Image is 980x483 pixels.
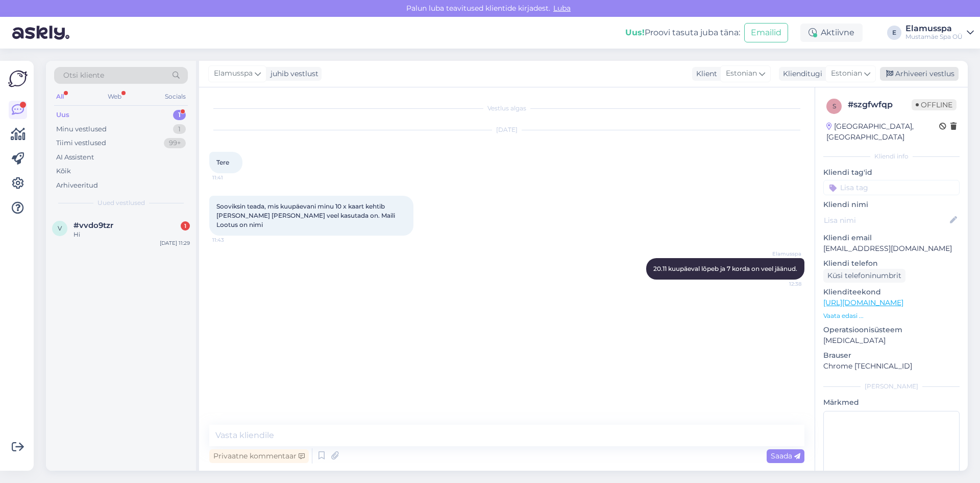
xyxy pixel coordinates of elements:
[823,287,960,297] p: Klienditeekond
[56,180,98,191] div: Arhiveeritud
[97,198,145,208] span: Uued vestlused
[164,138,186,148] div: 99+
[823,199,960,210] p: Kliendi nimi
[73,221,113,230] span: #vvdo9tzr
[56,152,94,163] div: AI Assistent
[173,110,186,120] div: 1
[823,152,960,161] div: Kliendi info
[779,68,822,79] div: Klienditugi
[887,26,901,40] div: E
[8,69,28,88] img: Askly Logo
[209,125,804,134] div: [DATE]
[181,221,190,231] div: 1
[905,25,974,41] a: ElamusspaMustamäe Spa OÜ
[823,167,960,178] p: Kliendi tag'id
[58,224,62,232] span: v
[56,124,107,134] div: Minu vestlused
[823,361,960,372] p: Chrome [TECHNICAL_ID]
[823,233,960,243] p: Kliendi email
[163,90,188,103] div: Socials
[216,158,229,166] span: Tere
[653,265,797,272] span: 20.11 kuupäeval lõpeb ja 7 korda on veel jäänud.
[823,243,960,254] p: [EMAIL_ADDRESS][DOMAIN_NAME]
[800,24,863,42] div: Aktiivne
[763,280,801,288] span: 12:38
[625,28,645,37] b: Uus!
[826,121,939,143] div: [GEOGRAPHIC_DATA], [GEOGRAPHIC_DATA]
[106,90,124,103] div: Web
[823,258,960,269] p: Kliendi telefon
[771,451,800,461] span: Saada
[823,311,960,320] p: Vaata edasi ...
[823,397,960,408] p: Märkmed
[216,202,397,228] span: Sooviksin teada, mis kuupäevani minu 10 x kaart kehtib [PERSON_NAME] [PERSON_NAME] veel kasutada ...
[824,215,948,226] input: Lisa nimi
[212,174,251,181] span: 11:41
[160,239,190,247] div: [DATE] 11:29
[823,180,960,195] input: Lisa tag
[625,27,740,39] div: Proovi tasuta juba täna:
[56,138,106,148] div: Tiimi vestlused
[63,70,104,81] span: Otsi kliente
[905,33,963,41] div: Mustamäe Spa OÜ
[56,110,69,120] div: Uus
[823,269,905,283] div: Küsi telefoninumbrit
[832,102,836,110] span: s
[214,68,253,79] span: Elamusspa
[880,67,959,81] div: Arhiveeri vestlus
[550,4,574,13] span: Luba
[823,325,960,335] p: Operatsioonisüsteem
[56,166,71,176] div: Kõik
[823,335,960,346] p: [MEDICAL_DATA]
[209,104,804,113] div: Vestlus algas
[209,449,309,463] div: Privaatne kommentaar
[831,68,862,79] span: Estonian
[848,99,912,111] div: # szgfwfqp
[823,298,903,307] a: [URL][DOMAIN_NAME]
[266,68,318,79] div: juhib vestlust
[823,382,960,391] div: [PERSON_NAME]
[726,68,757,79] span: Estonian
[212,236,251,244] span: 11:43
[763,250,801,258] span: Elamusspa
[912,99,957,110] span: Offline
[54,90,66,103] div: All
[692,68,717,79] div: Klient
[73,230,190,239] div: Hi
[173,124,186,134] div: 1
[744,23,788,42] button: Emailid
[905,25,963,33] div: Elamusspa
[823,350,960,361] p: Brauser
